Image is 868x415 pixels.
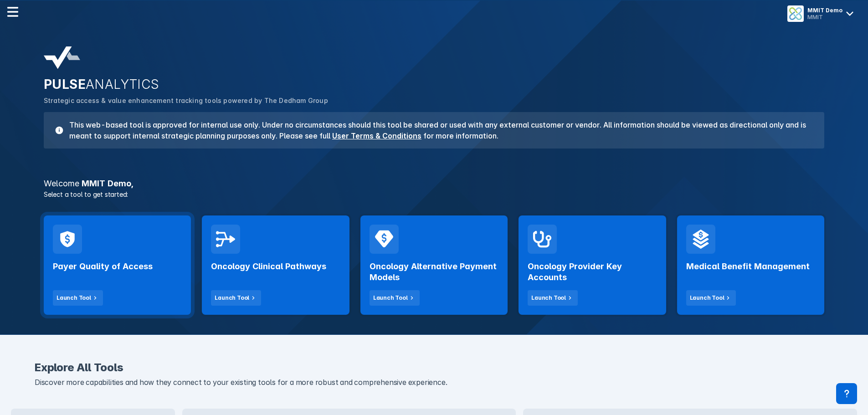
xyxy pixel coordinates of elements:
[332,131,421,140] a: User Terms & Conditions
[53,261,153,272] h2: Payer Quality of Access
[35,362,833,373] h2: Explore All Tools
[836,383,857,404] div: Contact Support
[370,290,420,306] button: Launch Tool
[35,377,833,389] p: Discover more capabilities and how they connect to your existing tools for a more robust and comp...
[789,7,802,20] img: menu button
[53,290,103,306] button: Launch Tool
[370,261,498,283] h2: Oncology Alternative Payment Models
[807,14,842,20] div: MMIT
[38,190,830,199] p: Select a tool to get started:
[44,46,80,69] img: pulse-analytics-logo
[215,294,249,302] div: Launch Tool
[531,294,566,302] div: Launch Tool
[373,294,408,302] div: Launch Tool
[7,6,18,17] img: menu--horizontal.svg
[686,290,736,306] button: Launch Tool
[44,77,824,92] h2: PULSE
[807,7,842,14] div: MMIT Demo
[44,96,824,106] p: Strategic access & value enhancement tracking tools powered by The Dedham Group
[686,261,810,272] h2: Medical Benefit Management
[38,179,830,188] h3: MMIT Demo ,
[211,261,326,272] h2: Oncology Clinical Pathways
[528,290,578,306] button: Launch Tool
[202,215,349,315] a: Oncology Clinical PathwaysLaunch Tool
[519,215,666,315] a: Oncology Provider Key AccountsLaunch Tool
[64,119,813,141] h3: This web-based tool is approved for internal use only. Under no circumstances should this tool be...
[677,215,824,315] a: Medical Benefit ManagementLaunch Tool
[211,290,261,306] button: Launch Tool
[360,215,508,315] a: Oncology Alternative Payment ModelsLaunch Tool
[44,215,191,315] a: Payer Quality of AccessLaunch Tool
[690,294,724,302] div: Launch Tool
[44,179,79,188] span: Welcome
[56,294,91,302] div: Launch Tool
[528,261,657,283] h2: Oncology Provider Key Accounts
[86,77,159,92] span: ANALYTICS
